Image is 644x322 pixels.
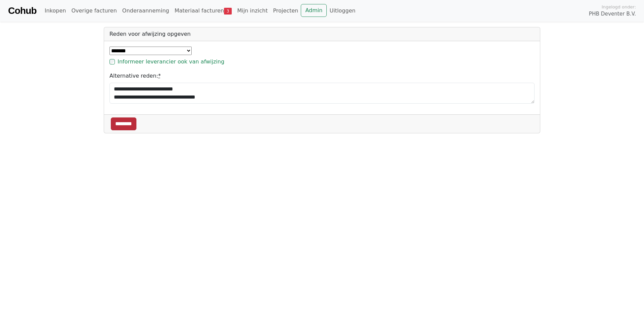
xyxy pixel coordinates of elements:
a: Admin [301,4,327,17]
label: Alternative reden: [109,72,161,80]
a: Uitloggen [327,4,358,18]
a: Mijn inzicht [234,4,270,18]
span: PHB Deventer B.V. [589,10,636,18]
a: Materiaal facturen3 [172,4,234,18]
abbr: required [158,73,161,79]
a: Inkopen [42,4,68,18]
div: Reden voor afwijzing opgeven [104,27,540,41]
a: Overige facturen [69,4,120,18]
a: Cohub [8,3,36,19]
a: Onderaanneming [120,4,172,18]
a: Projecten [270,4,301,18]
span: Ingelogd onder: [602,4,636,10]
span: 3 [224,8,232,15]
label: Informeer leverancier ook van afwijzing [118,58,224,66]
